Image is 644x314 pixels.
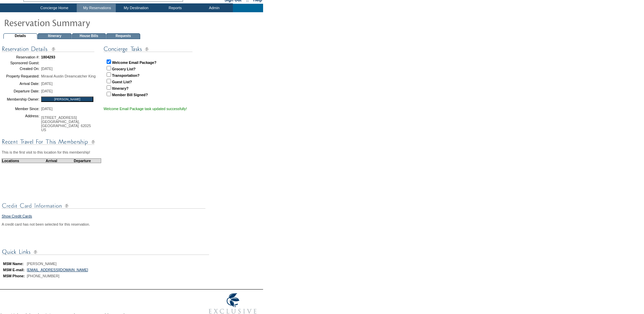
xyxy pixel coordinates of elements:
[2,80,39,87] td: Arrival Date:
[2,87,39,95] td: Departure Date:
[106,33,140,39] td: Requests
[41,116,91,132] span: [STREET_ADDRESS] [GEOGRAPHIC_DATA], [GEOGRAPHIC_DATA] 62025 US
[3,262,23,266] b: MSM Name:
[4,16,140,29] img: pgTtlResSummary.gif
[2,65,39,72] td: Created On:
[2,104,39,114] td: Member Since:
[41,107,53,111] span: [DATE]
[2,248,209,256] img: subTtlConQuickLinks.gif
[112,60,139,65] strong: Welcome Email
[2,72,39,80] td: Property Requested:
[38,33,72,39] td: Itinerary
[41,55,55,59] span: 1804293
[2,150,90,154] span: This is the first visit to this location for this membership!
[41,67,53,71] span: [DATE]
[2,114,39,134] td: Address:
[77,4,116,12] td: My Reservations
[2,214,32,218] a: Show Credit Cards
[72,33,106,39] td: House Bills
[41,89,53,93] span: [DATE]
[104,107,208,111] div: Welcome Email Package task updated successfully!
[116,4,155,12] td: My Destination
[30,4,77,12] td: Concierge Home
[3,33,37,39] td: Details
[2,45,95,53] img: subTtlConResDetails.gif
[39,158,64,163] td: Arrival
[2,61,39,65] td: Sponsored Guest:
[2,138,95,146] img: subTtlConRecTravel.gif
[64,158,101,163] td: Departure
[2,158,39,163] td: Locations
[104,45,192,53] img: subTtlConTasks.gif
[112,80,132,84] strong: Guest List?
[2,222,208,226] div: A credit card has not been selected for this reservation.
[27,268,88,272] a: [EMAIL_ADDRESS][DOMAIN_NAME]
[3,268,24,272] b: MSM E-mail:
[140,60,157,65] strong: Package?
[41,82,53,86] span: [DATE]
[3,274,25,278] b: MSM Phone:
[2,202,205,210] img: subTtlCreditCard.gif
[2,95,39,104] td: Membership Owner:
[27,262,57,266] span: [PERSON_NAME]
[27,274,59,278] span: [PHONE_NUMBER]
[112,86,129,90] strong: Itinerary?
[112,93,148,97] strong: Member Bill Signed?
[41,74,96,78] span: Miraval Austin Dreamcatcher King
[41,97,93,102] input: [PERSON_NAME]
[112,73,140,77] strong: Transportation?
[194,4,233,12] td: Admin
[155,4,194,12] td: Reports
[2,53,39,61] td: Reservation #:
[112,67,135,71] strong: Grocery List?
